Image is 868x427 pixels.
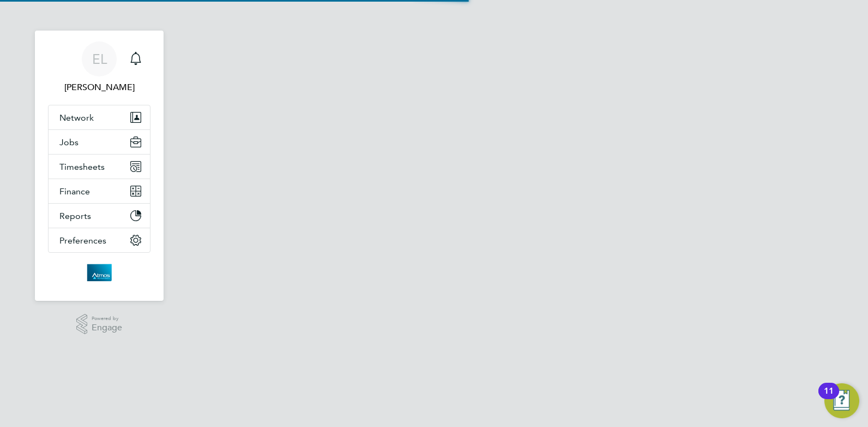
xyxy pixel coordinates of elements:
[49,155,150,179] button: Timesheets
[59,112,94,123] span: Network
[59,137,79,147] span: Jobs
[59,186,90,197] span: Finance
[92,314,122,323] span: Powered by
[48,81,150,94] span: Emma Longstaff
[824,391,834,405] div: 11
[59,211,91,221] span: Reports
[92,323,122,333] span: Engage
[48,41,150,94] a: EL[PERSON_NAME]
[49,130,150,154] button: Jobs
[49,179,150,203] button: Finance
[49,105,150,129] button: Network
[49,228,150,252] button: Preferences
[35,31,164,301] nav: Main navigation
[87,264,111,281] img: atmosrecruitment-logo-retina.png
[824,383,859,418] button: Open Resource Center, 11 new notifications
[49,204,150,228] button: Reports
[76,314,123,335] a: Powered byEngage
[59,162,105,172] span: Timesheets
[48,264,150,281] a: Go to home page
[92,52,107,66] span: EL
[59,235,106,246] span: Preferences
